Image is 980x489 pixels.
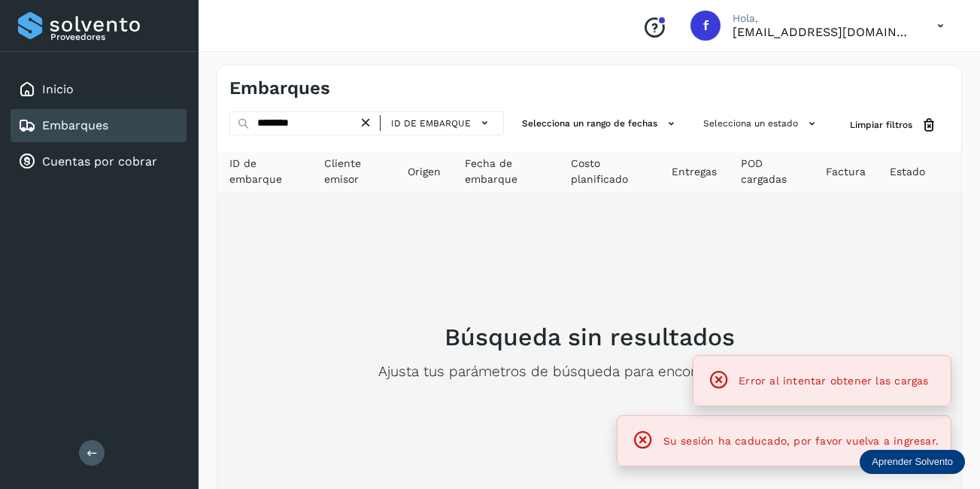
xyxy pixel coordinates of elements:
a: Cuentas por cobrar [42,154,157,169]
div: Aprender Solvento [860,450,965,474]
h4: Embarques [229,77,330,99]
span: Origen [408,164,441,180]
button: Selecciona un estado [697,111,826,136]
button: Limpiar filtros [838,111,949,139]
p: Hola, [733,12,913,25]
p: Proveedores [50,32,181,42]
div: Embarques [11,109,187,142]
p: Aprender Solvento [872,456,953,468]
span: POD cargadas [741,156,802,187]
span: Entregas [672,164,717,180]
a: Inicio [42,82,74,96]
span: Factura [826,164,866,180]
p: facturacion@protransport.com.mx [733,25,913,39]
span: Estado [890,164,925,180]
a: Embarques [42,118,108,132]
span: ID de embarque [229,156,300,187]
span: Error al intentar obtener las cargas [739,375,928,387]
div: Cuentas por cobrar [11,145,187,178]
h2: Búsqueda sin resultados [444,323,735,351]
span: Costo planificado [571,156,648,187]
span: Cliente emisor [324,156,384,187]
span: Limpiar filtros [850,118,912,132]
span: ID de embarque [391,117,471,130]
p: Ajusta tus parámetros de búsqueda para encontrar resultados. [378,363,800,381]
button: Selecciona un rango de fechas [516,111,685,136]
span: Su sesión ha caducado, por favor vuelva a ingresar. [663,435,939,447]
div: Inicio [11,73,187,106]
button: ID de embarque [387,112,497,134]
span: Fecha de embarque [465,156,548,187]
